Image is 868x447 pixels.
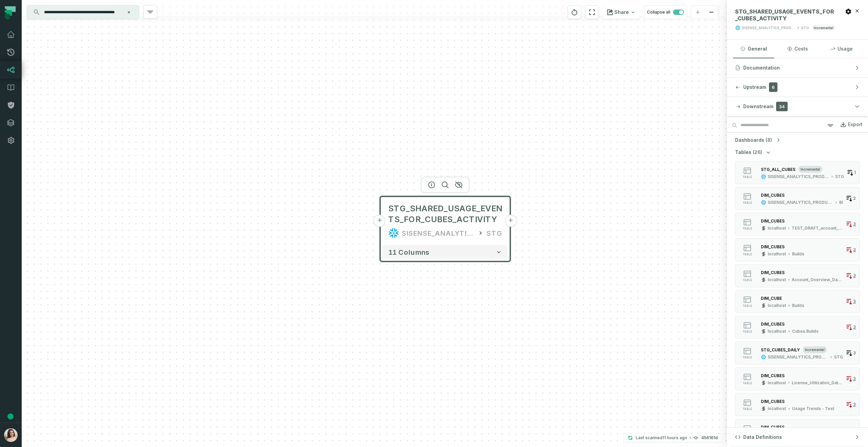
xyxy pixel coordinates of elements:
[743,356,752,359] span: table
[743,103,773,110] span: Downstream
[743,407,752,411] span: table
[743,84,766,91] span: Upstream
[792,277,843,283] div: Account_Overview_Datamodel
[766,137,772,143] span: (8)
[125,9,132,16] button: Clear search query
[735,213,860,236] button: tablelocalhostTEST_DRAFT_account_overview_datamodelv33
[768,277,786,283] div: localhost
[853,299,856,304] span: 3
[776,102,788,111] span: 34
[803,346,827,353] span: incremental
[644,5,687,19] button: Collapse all
[735,8,835,22] span: STG_SHARED_USAGE_EVENTS_FOR_CUBES_ACTIVITY
[761,296,782,301] div: DIM_CUBE
[835,174,844,179] div: STG
[853,196,856,201] span: 2
[735,316,860,339] button: tablelocalhostCubes Builds3
[743,278,752,282] span: table
[603,5,640,19] button: Share
[4,428,18,442] img: avatar of Kateryna Viflinzider
[853,273,856,278] span: 3
[402,228,474,238] div: SISENSE_ANALYTICS_PRODUCTION
[743,253,752,256] span: table
[735,161,860,184] button: tableincrementalSISENSE_ANALYTICS_PRODUCTIONSTG1
[768,226,786,231] div: localhost
[761,347,800,352] div: STG_CUBES_DAILY
[854,170,856,175] span: 1
[768,354,828,360] div: SISENSE_ANALYTICS_PRODUCTION
[636,434,687,441] p: Last scanned
[487,228,502,238] div: STG
[792,303,804,308] div: Builds
[761,244,785,249] div: DIM_CUBES
[374,215,386,227] button: +
[853,325,856,330] span: 3
[769,82,777,92] span: 6
[768,251,786,257] div: localhost
[761,399,785,404] div: DIM_CUBES
[388,248,430,256] span: 11 columns
[792,251,804,257] div: Builds
[761,322,785,327] div: DIM_CUBES
[853,376,856,382] span: 3
[743,201,752,205] span: table
[735,264,860,287] button: tablelocalhostAccount_Overview_Datamodel3
[768,406,786,411] div: localhost
[839,200,843,205] div: BI
[743,227,752,230] span: table
[753,149,762,156] span: (26)
[768,329,786,334] div: localhost
[801,25,809,31] div: STG
[735,149,772,156] button: Tables(26)
[735,149,751,156] span: Tables
[735,367,860,390] button: tablelocalhostLicense_Utilization_Datamodel3
[792,380,843,386] div: License_Utilization_Datamodel
[761,167,795,172] div: STG_ALL_CUBES
[792,329,818,334] div: Cubes Builds
[735,393,860,416] button: tablelocalhostUsage Trends - Test3
[848,121,863,128] div: Export
[761,425,785,430] div: DIM_CUBES
[701,436,718,440] h4: 456161d
[853,402,856,407] span: 3
[743,175,752,179] span: table
[853,247,856,253] span: 3
[768,380,786,386] div: localhost
[735,342,860,365] button: tableincrementalSISENSE_ANALYTICS_PRODUCTIONSTG3
[812,24,835,31] span: incremental
[624,434,722,442] button: Last scanned[DATE] 04:37:40456161d
[768,174,829,179] div: SISENSE_ANALYTICS_PRODUCTION
[742,25,795,31] div: SISENSE_ANALYTICS_PRODUCTION
[761,193,785,198] div: DIM_CUBES
[761,373,785,378] div: DIM_CUBES
[735,187,860,210] button: tableSISENSE_ANALYTICS_PRODUCTIONBI2
[792,226,843,231] div: TEST_DRAFT_account_overview_datamodelv3
[834,120,863,131] a: Export
[821,40,862,58] button: Usage
[727,428,868,447] button: Data Definitions
[743,330,752,333] span: table
[727,78,868,97] button: Upstream6
[761,270,785,275] div: DIM_CUBES
[663,435,687,440] relative-time: Oct 8, 2025, 4:37 AM GMT+3
[735,290,860,313] button: tablelocalhostBuilds3
[705,6,718,19] button: zoom out
[768,303,786,308] div: localhost
[7,413,14,420] div: Tooltip anchor
[743,304,752,308] span: table
[388,203,502,225] span: STG_SHARED_USAGE_EVENTS_FOR_CUBES_ACTIVITY
[727,97,868,116] button: Downstream34
[834,354,843,360] div: STG
[853,350,856,356] span: 3
[761,218,785,223] div: DIM_CUBES
[743,434,782,441] span: Data Definitions
[743,64,780,71] span: Documentation
[798,166,823,173] span: incremental
[735,137,764,143] span: Dashboards
[768,200,833,205] div: SISENSE_ANALYTICS_PRODUCTION
[735,238,860,261] button: tablelocalhostBuilds3
[505,215,517,227] button: +
[727,58,868,77] button: Documentation
[733,40,774,58] button: General
[792,406,834,411] div: Usage Trends - Test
